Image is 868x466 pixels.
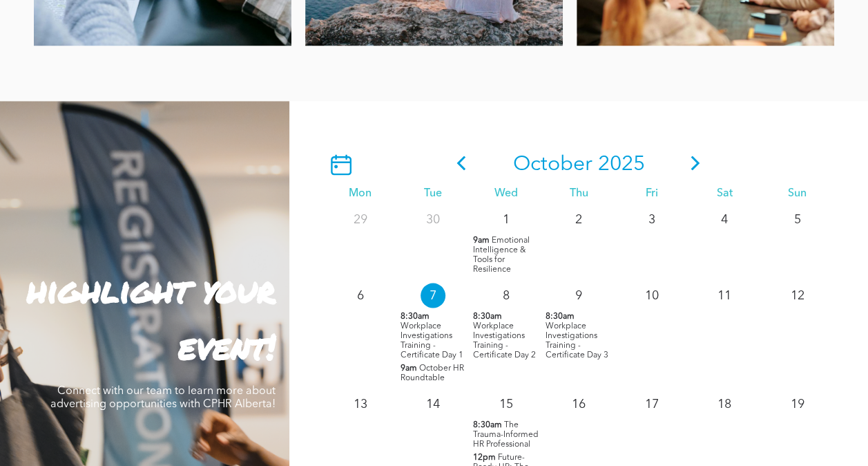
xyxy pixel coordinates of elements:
[348,207,373,232] p: 29
[494,207,519,232] p: 1
[421,283,445,308] p: 7
[546,321,608,359] span: Workplace Investigations Training - Certificate Day 3
[400,321,463,359] span: Workplace Investigations Training - Certificate Day 1
[542,187,615,201] div: Thu
[712,207,737,232] p: 4
[27,264,276,370] strong: highlight your event!
[473,235,490,245] span: 9am
[473,420,539,448] span: The Trauma-Informed HR Professional
[712,283,737,308] p: 11
[639,283,664,308] p: 10
[348,283,373,308] p: 6
[566,391,591,416] p: 16
[688,187,760,201] div: Sat
[597,154,644,175] span: 2025
[566,207,591,232] p: 2
[761,187,833,201] div: Sun
[400,311,429,321] span: 8:30am
[400,364,463,382] span: October HR Roundtable
[324,187,396,201] div: Mon
[615,187,688,201] div: Fri
[473,311,502,321] span: 8:30am
[639,391,664,416] p: 17
[566,283,591,308] p: 9
[348,391,373,416] p: 13
[494,283,519,308] p: 8
[473,236,530,273] span: Emotional Intelligence & Tools for Resilience
[473,321,536,359] span: Workplace Investigations Training - Certificate Day 2
[639,207,664,232] p: 3
[784,391,809,416] p: 19
[400,363,416,373] span: 9am
[494,391,519,416] p: 15
[784,283,809,308] p: 12
[473,452,496,462] span: 12pm
[470,187,542,201] div: Wed
[546,311,575,321] span: 8:30am
[50,385,276,409] span: Connect with our team to learn more about advertising opportunities with CPHR Alberta!
[396,187,469,201] div: Tue
[784,207,809,232] p: 5
[421,207,445,232] p: 30
[712,391,737,416] p: 18
[512,154,592,175] span: October
[473,420,502,429] span: 8:30am
[421,391,445,416] p: 14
